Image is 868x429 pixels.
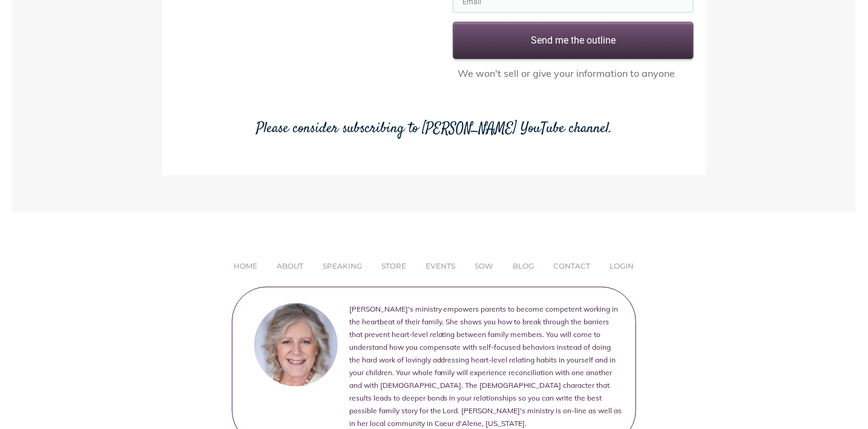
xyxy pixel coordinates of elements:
button: Send me the outline [453,22,694,59]
a: LOGIN [610,259,634,273]
a: EVENTS [426,259,456,273]
a: BLOG [513,259,534,273]
a: STORE [382,259,407,273]
p: We wo n't sell or give your information to anyone [458,56,676,91]
a: ABOUT [277,259,304,273]
img: marilyn howshall [254,303,338,387]
a: SOW [475,259,494,273]
a: CONTACT [554,259,591,273]
a: Please consider subscribing to [PERSON_NAME] YouTube channel. [256,119,612,139]
a: SPEAKING [323,259,363,273]
a: HOME [234,259,258,273]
